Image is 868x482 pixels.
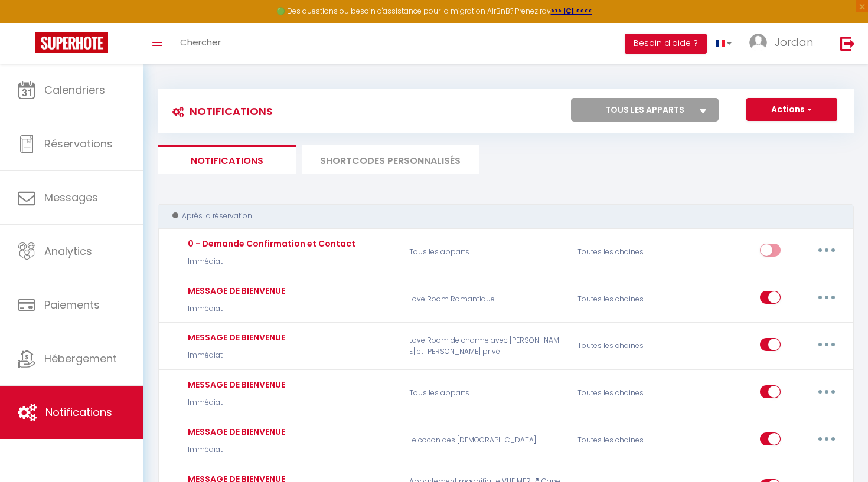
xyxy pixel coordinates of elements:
[740,23,828,64] a: ... Jordan
[570,424,682,458] div: Toutes les chaines
[185,444,285,455] p: Immédiat
[185,397,285,408] p: Immédiat
[185,378,285,391] div: MESSAGE DE BIENVENUE
[44,244,92,258] span: Analytics
[402,329,570,363] p: Love Room de charme avec [PERSON_NAME] et [PERSON_NAME] privé
[185,331,285,344] div: MESSAGE DE BIENVENUE
[185,303,285,314] p: Immédiat
[44,136,113,151] span: Réservations
[185,350,285,361] p: Immédiat
[570,376,682,411] div: Toutes les chaines
[185,237,355,250] div: 0 - Demande Confirmation et Contact
[44,83,105,97] span: Calendriers
[185,256,355,267] p: Immédiat
[570,235,682,269] div: Toutes les chaines
[402,424,570,458] p: Le cocon des [DEMOGRAPHIC_DATA]
[625,34,707,54] button: Besoin d'aide ?
[551,6,592,16] a: >>> ICI <<<<
[167,98,273,124] h3: Notifications
[185,425,285,438] div: MESSAGE DE BIENVENUE
[158,145,296,174] li: Notifications
[185,284,285,297] div: MESSAGE DE BIENVENUE
[749,34,767,51] img: ...
[402,376,570,411] p: Tous les apparts
[402,235,570,269] p: Tous les apparts
[775,35,813,50] span: Jordan
[840,36,855,51] img: logout
[570,282,682,316] div: Toutes les chaines
[44,297,100,312] span: Paiements
[180,36,221,48] span: Chercher
[169,211,830,222] div: Après la réservation
[44,351,117,366] span: Hébergement
[171,23,230,64] a: Chercher
[302,145,479,174] li: SHORTCODES PERSONNALISÉS
[570,329,682,363] div: Toutes les chaines
[45,405,112,419] span: Notifications
[402,282,570,316] p: Love Room Romantique
[44,190,98,205] span: Messages
[35,32,108,53] img: Super Booking
[746,98,837,122] button: Actions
